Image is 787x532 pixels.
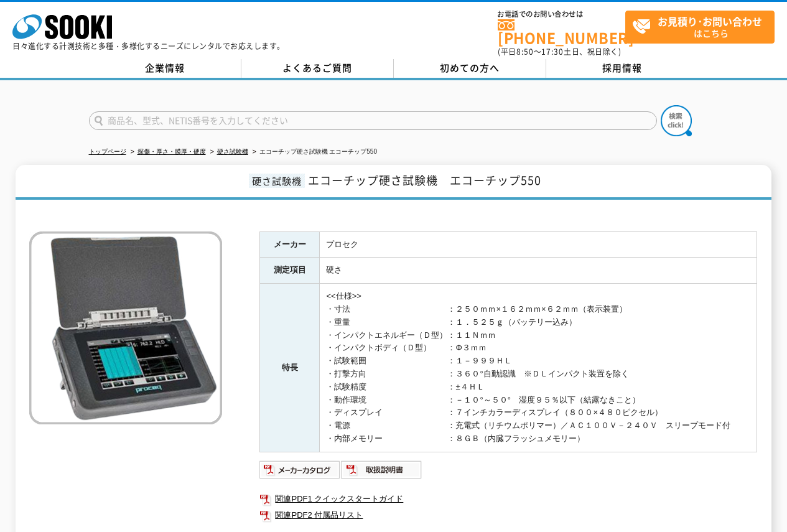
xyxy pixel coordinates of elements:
span: 初めての方へ [440,61,500,75]
p: 日々進化する計測技術と多種・多様化するニーズにレンタルでお応えします。 [12,42,285,50]
a: 関連PDF1 クイックスタートガイド [259,491,757,507]
a: 探傷・厚さ・膜厚・硬度 [137,148,206,155]
th: メーカー [260,231,320,258]
a: 取扱説明書 [341,468,422,477]
span: 8:50 [516,46,534,57]
a: 関連PDF2 付属品リスト [259,507,757,523]
img: メーカーカタログ [259,460,341,480]
td: <<仕様>> ・寸法 ：２５０ｍｍ×１６２ｍｍ×６２ｍｍ（表示装置） ・重量 ：１．５２５ｇ（バッテリー込み） ・インパクトエネルギー（Ｄ型）：１１Ｎｍｍ ・インパクトボディ（Ｄ型） ：Φ３ｍｍ... [320,284,757,452]
a: トップページ [89,148,126,155]
span: エコーチップ硬さ試験機 エコーチップ550 [308,172,541,189]
a: よくあるご質問 [241,59,394,78]
img: btn_search.png [661,105,692,136]
span: (平日 ～ 土日、祝日除く) [498,46,621,57]
span: 17:30 [541,46,564,57]
img: 取扱説明書 [341,460,422,480]
a: [PHONE_NUMBER] [498,19,625,45]
span: お電話でのお問い合わせは [498,11,625,18]
td: 硬さ [320,258,757,284]
input: 商品名、型式、NETIS番号を入力してください [89,111,657,130]
span: 硬さ試験機 [249,174,305,188]
th: 特長 [260,284,320,452]
a: 初めての方へ [394,59,546,78]
li: エコーチップ硬さ試験機 エコーチップ550 [250,146,377,159]
th: 測定項目 [260,258,320,284]
span: はこちら [632,11,774,42]
a: 硬さ試験機 [217,148,248,155]
img: エコーチップ硬さ試験機 エコーチップ550 [29,231,222,424]
a: メーカーカタログ [259,468,341,477]
a: 企業情報 [89,59,241,78]
a: お見積り･お問い合わせはこちら [625,11,775,44]
td: プロセク [320,231,757,258]
strong: お見積り･お問い合わせ [658,14,762,29]
a: 採用情報 [546,59,699,78]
